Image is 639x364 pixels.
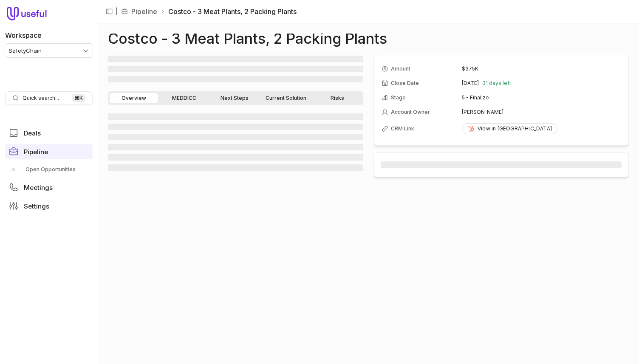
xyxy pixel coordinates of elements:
[108,154,363,161] span: ‌
[391,80,419,87] span: Close Date
[23,95,59,102] span: Quick search...
[108,144,363,150] span: ‌
[131,6,157,17] a: Pipeline
[5,30,42,40] label: Workspace
[5,125,93,141] a: Deals
[72,94,85,102] kbd: ⌘ K
[462,105,621,119] td: [PERSON_NAME]
[108,113,363,120] span: ‌
[391,109,430,116] span: Account Owner
[467,125,552,132] div: View in [GEOGRAPHIC_DATA]
[108,66,363,72] span: ‌
[108,34,387,44] h1: Costco - 3 Meat Plants, 2 Packing Plants
[462,123,557,134] a: View in [GEOGRAPHIC_DATA]
[24,203,49,209] span: Settings
[24,130,41,136] span: Deals
[160,93,208,103] a: MEDDICC
[110,93,158,103] a: Overview
[462,91,621,104] td: 5 - Finalize
[482,80,511,87] span: 31 days left
[462,62,621,76] td: $375K
[5,198,93,214] a: Settings
[108,164,363,171] span: ‌
[391,94,406,101] span: Stage
[5,180,93,195] a: Meetings
[5,144,93,159] a: Pipeline
[210,93,259,103] a: Next Steps
[462,80,479,87] time: [DATE]
[5,163,93,176] a: Open Opportunities
[313,93,362,103] a: Risks
[391,125,414,132] span: CRM Link
[381,161,622,168] span: ‌
[108,76,363,82] span: ‌
[260,93,311,103] a: Current Solution
[24,184,53,191] span: Meetings
[5,163,93,176] div: Pipeline submenu
[108,134,363,140] span: ‌
[103,5,116,18] button: Collapse sidebar
[391,65,410,72] span: Amount
[108,124,363,130] span: ‌
[24,149,48,155] span: Pipeline
[116,6,118,17] span: |
[161,6,297,17] li: Costco - 3 Meat Plants, 2 Packing Plants
[108,56,363,62] span: ‌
